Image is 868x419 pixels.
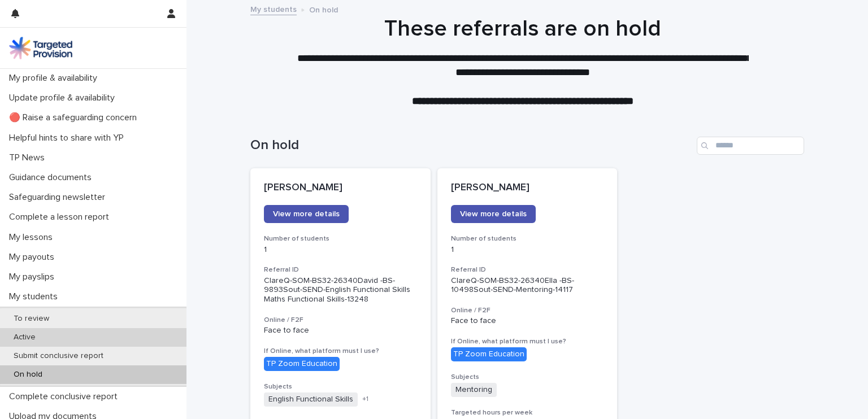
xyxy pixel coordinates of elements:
a: My students [250,2,297,15]
p: [PERSON_NAME] [451,182,604,194]
p: My payouts [5,252,63,263]
p: My payslips [5,272,63,282]
p: Safeguarding newsletter [5,192,114,203]
p: My profile & availability [5,73,106,84]
h3: Online / F2F [451,306,604,315]
h3: If Online, what platform must I use? [264,347,417,356]
h3: Online / F2F [264,316,417,325]
span: View more details [460,210,527,218]
h1: These referrals are on hold [246,15,800,42]
p: Face to face [451,316,604,326]
a: View more details [264,205,349,223]
input: Search [697,137,804,155]
h3: Subjects [264,382,417,391]
p: Submit conclusive report [5,351,112,361]
h3: Number of students [451,234,604,243]
h3: Subjects [451,373,604,382]
span: + 1 [362,396,368,403]
img: M5nRWzHhSzIhMunXDL62 [9,37,72,59]
h3: Referral ID [264,265,417,274]
p: 1 [264,245,417,255]
p: Complete a lesson report [5,212,118,222]
p: On hold [5,370,51,379]
span: Mentoring [451,383,497,397]
p: My students [5,291,67,302]
span: English Functional Skills [264,392,358,407]
p: ClareQ-SOM-BS32-26340Ella -BS-10498Sout-SEND-Mentoring-14117 [451,276,604,295]
p: ClareQ-SOM-BS32-26340David -BS-9893Sout-SEND-English Functional Skills Maths Functional Skills-13248 [264,276,417,304]
span: View more details [273,210,340,218]
p: 1 [451,245,604,255]
p: On hold [309,3,338,15]
div: TP Zoom Education [451,347,527,361]
h3: Referral ID [451,265,604,274]
p: TP News [5,152,54,163]
p: Helpful hints to share with YP [5,133,133,143]
p: To review [5,314,58,324]
p: My lessons [5,232,62,243]
p: Complete conclusive report [5,391,127,402]
p: Guidance documents [5,172,101,183]
p: Active [5,333,45,342]
h3: Number of students [264,234,417,243]
p: Update profile & availability [5,93,124,103]
h3: If Online, what platform must I use? [451,337,604,346]
p: [PERSON_NAME] [264,182,417,194]
a: View more details [451,205,536,223]
h1: On hold [250,137,692,154]
div: TP Zoom Education [264,357,340,371]
p: Face to face [264,326,417,335]
h3: Targeted hours per week [451,408,604,417]
p: 🔴 Raise a safeguarding concern [5,112,146,123]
